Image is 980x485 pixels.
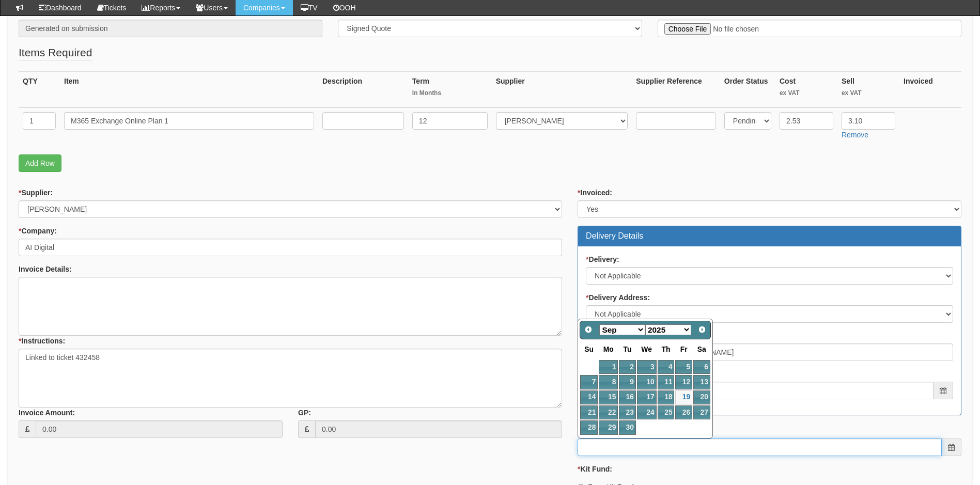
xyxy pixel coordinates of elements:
a: 28 [580,420,598,434]
a: Next [695,322,709,337]
a: 30 [619,420,635,434]
th: Invoiced [899,72,961,108]
span: Monday [603,345,614,353]
label: Delivery Address: [586,292,650,303]
a: 7 [580,375,598,389]
a: 18 [658,390,675,404]
a: 16 [619,390,635,404]
span: Next [698,325,706,334]
a: 6 [693,360,710,374]
th: Supplier Reference [632,72,720,108]
label: GP: [298,408,311,418]
label: Delivery: [586,254,619,264]
a: 27 [693,405,710,419]
legend: Items Required [19,45,92,61]
label: Supplier: [19,187,53,198]
a: Add Row [19,154,61,172]
th: Sell [837,72,899,108]
th: Description [318,72,408,108]
a: 13 [693,375,710,389]
a: 23 [619,405,635,419]
a: 4 [658,360,675,374]
th: Supplier [492,72,632,108]
label: Kit Fund: [578,464,612,474]
a: 17 [637,390,657,404]
th: Cost [775,72,837,108]
a: 9 [619,375,635,389]
a: 8 [599,375,618,389]
small: ex VAT [842,89,895,98]
a: 1 [599,360,618,374]
small: ex VAT [780,89,833,98]
a: Prev [581,322,596,337]
small: In Months [412,89,488,98]
label: Invoiced: [578,187,612,198]
a: 29 [599,420,618,434]
a: 2 [619,360,635,374]
a: 20 [693,390,710,404]
th: Term [408,72,492,108]
span: Wednesday [641,345,652,353]
a: 26 [675,405,692,419]
span: Friday [680,345,688,353]
a: 10 [637,375,657,389]
a: 24 [637,405,657,419]
label: Invoice Amount: [19,408,75,418]
label: Company: [19,226,57,236]
h3: Delivery Details [586,231,953,241]
a: 25 [658,405,675,419]
a: Remove [842,131,868,139]
a: 14 [580,390,598,404]
a: 3 [637,360,657,374]
a: 22 [599,405,618,419]
span: Prev [584,325,593,334]
th: Order Status [720,72,775,108]
span: Tuesday [624,345,632,353]
a: 5 [675,360,692,374]
span: Thursday [662,345,671,353]
th: QTY [19,72,60,108]
a: 11 [658,375,675,389]
span: Sunday [584,345,594,353]
label: Invoice Details: [19,264,72,274]
a: 15 [599,390,618,404]
a: 21 [580,405,598,419]
label: Instructions: [19,336,65,346]
a: 19 [675,390,692,404]
th: Item [60,72,318,108]
a: 12 [675,375,692,389]
span: Saturday [697,345,706,353]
